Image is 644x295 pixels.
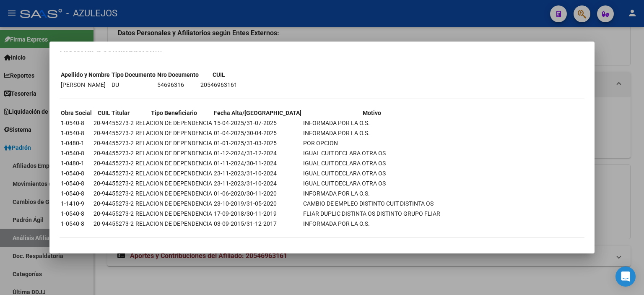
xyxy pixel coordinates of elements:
td: 23-10-2019/31-05-2020 [213,199,302,208]
td: 17-09-2018/30-11-2019 [213,209,302,218]
td: 1-0480-1 [60,138,92,148]
th: Nro Documento [157,70,199,79]
td: IGUAL CUIT DECLARA OTRA OS [303,179,441,188]
td: IGUAL CUIT DECLARA OTRA OS [303,149,441,158]
td: RELACION DE DEPENDENCIA [135,219,213,228]
th: Fecha Alta/[GEOGRAPHIC_DATA] [213,108,302,117]
td: 20-94455273-2 [93,179,134,188]
td: RELACION DE DEPENDENCIA [135,189,213,198]
td: RELACION DE DEPENDENCIA [135,128,213,138]
th: Apellido y Nombre [60,70,110,79]
td: 23-11-2023/31-10-2024 [213,169,302,178]
td: 20-94455273-2 [93,138,134,148]
th: Obra Social [60,108,92,117]
td: [PERSON_NAME] [60,80,110,89]
td: 23-11-2023/31-10-2024 [213,179,302,188]
td: CAMBIO DE EMPLEO DISTINTO CUIT DISTINTA OS [303,199,441,208]
th: Motivo [303,108,441,117]
td: 01-04-2025/30-04-2025 [213,128,302,138]
td: 01-12-2024/31-12-2024 [213,149,302,158]
td: 1-1410-9 [60,199,92,208]
td: RELACION DE DEPENDENCIA [135,138,213,148]
td: RELACION DE DEPENDENCIA [135,209,213,218]
td: 20546963161 [200,80,238,89]
td: 01-06-2020/30-11-2020 [213,189,302,198]
td: 20-94455273-2 [93,219,134,228]
td: 20-94455273-2 [93,199,134,208]
td: 20-94455273-2 [93,128,134,138]
td: RELACION DE DEPENDENCIA [135,199,213,208]
th: Tipo Documento [111,70,156,79]
td: DU [111,80,156,89]
td: 15-04-2025/31-07-2025 [213,118,302,128]
td: 54696316 [157,80,199,89]
td: 20-94455273-2 [93,118,134,128]
td: 03-09-2015/31-12-2017 [213,219,302,228]
td: 1-0540-8 [60,219,92,228]
th: CUIL Titular [93,108,134,117]
th: Tipo Beneficiario [135,108,213,117]
th: CUIL [200,70,238,79]
td: IGUAL CUIT DECLARA OTRA OS [303,169,441,178]
td: 1-0540-8 [60,149,92,158]
h2: Historial a continuación... [60,45,584,53]
td: 20-94455273-2 [93,149,134,158]
td: 20-94455273-2 [93,189,134,198]
td: FLIAR DUPLIC DISTINTA OS DISTINTO GRUPO FLIAR [303,209,441,218]
td: RELACION DE DEPENDENCIA [135,159,213,168]
td: RELACION DE DEPENDENCIA [135,118,213,128]
td: IGUAL CUIT DECLARA OTRA OS [303,159,441,168]
td: 1-0540-8 [60,169,92,178]
td: RELACION DE DEPENDENCIA [135,149,213,158]
td: 1-0540-8 [60,128,92,138]
td: RELACION DE DEPENDENCIA [135,179,213,188]
div: Open Intercom Messenger [615,266,636,287]
td: 1-0540-8 [60,189,92,198]
td: 1-0480-1 [60,159,92,168]
td: INFORMADA POR LA O.S. [303,128,441,138]
td: 1-0540-8 [60,179,92,188]
td: 1-0540-8 [60,118,92,128]
td: INFORMADA POR LA O.S. [303,219,441,228]
td: 1-0540-8 [60,209,92,218]
td: INFORMADA POR LA O.S. [303,118,441,128]
td: 20-94455273-2 [93,169,134,178]
td: POR OPCION [303,138,441,148]
td: 01-11-2024/30-11-2024 [213,159,302,168]
td: INFORMADA POR LA O.S. [303,189,441,198]
td: RELACION DE DEPENDENCIA [135,169,213,178]
td: 01-01-2025/31-03-2025 [213,138,302,148]
td: 20-94455273-2 [93,209,134,218]
td: 20-94455273-2 [93,159,134,168]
